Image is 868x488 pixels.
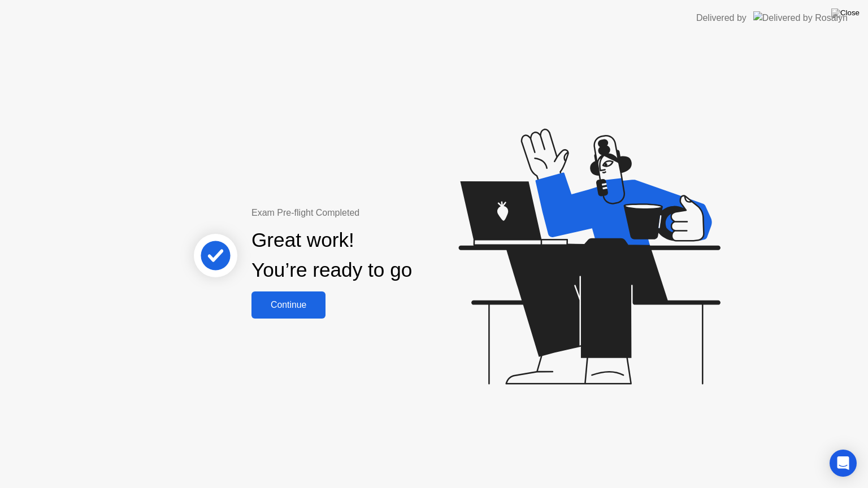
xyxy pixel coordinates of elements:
[696,11,747,25] div: Delivered by
[753,11,848,24] img: Delivered by Rosalyn
[255,300,322,310] div: Continue
[251,206,485,220] div: Exam Pre-flight Completed
[251,225,412,285] div: Great work! You’re ready to go
[251,291,325,319] button: Continue
[830,450,857,477] div: Open Intercom Messenger
[831,8,860,18] img: Close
